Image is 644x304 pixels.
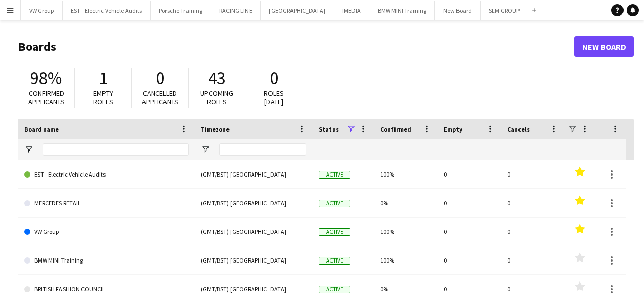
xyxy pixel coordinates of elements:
button: Porsche Training [151,1,211,20]
span: Active [319,200,350,207]
button: SLM GROUP [481,1,528,20]
button: VW Group [21,1,63,20]
a: BRITISH FASHION COUNCIL [24,275,189,303]
span: 1 [99,67,108,90]
button: [GEOGRAPHIC_DATA] [261,1,334,20]
input: Board name Filter Input [43,143,189,156]
div: 0% [374,275,438,303]
a: New Board [574,36,634,57]
span: Cancelled applicants [142,89,178,106]
div: 0 [501,246,565,274]
div: 0 [501,218,565,246]
span: Status [319,125,339,133]
div: 0 [438,275,501,303]
button: New Board [435,1,481,20]
span: Active [319,286,350,293]
span: Empty [444,125,462,133]
button: BMW MINI Training [369,1,435,20]
div: (GMT/BST) [GEOGRAPHIC_DATA] [195,275,313,303]
div: (GMT/BST) [GEOGRAPHIC_DATA] [195,218,313,246]
button: EST - Electric Vehicle Audits [63,1,151,20]
span: 0 [156,67,164,90]
span: Roles [DATE] [264,89,284,106]
a: VW Group [24,218,189,246]
button: Open Filter Menu [201,145,210,154]
span: Timezone [201,125,230,133]
div: 100% [374,246,438,274]
h1: Boards [18,39,574,54]
button: Open Filter Menu [24,145,33,154]
span: Active [319,228,350,236]
span: Empty roles [93,89,113,106]
div: 0 [438,160,501,188]
span: Active [319,257,350,265]
a: BMW MINI Training [24,246,189,275]
div: 0 [501,275,565,303]
div: 0 [501,160,565,188]
input: Timezone Filter Input [219,143,306,156]
div: 0% [374,189,438,217]
div: (GMT/BST) [GEOGRAPHIC_DATA] [195,246,313,274]
span: Upcoming roles [200,89,233,106]
span: Cancels [507,125,530,133]
div: 100% [374,218,438,246]
span: 98% [30,67,62,90]
div: 100% [374,160,438,188]
a: EST - Electric Vehicle Audits [24,160,189,189]
span: Active [319,171,350,179]
span: 0 [269,67,278,90]
div: 0 [438,189,501,217]
div: 0 [438,246,501,274]
span: Confirmed applicants [28,89,65,106]
button: IMEDIA [334,1,369,20]
button: RACING LINE [211,1,261,20]
div: 0 [438,218,501,246]
span: 43 [208,67,225,90]
div: (GMT/BST) [GEOGRAPHIC_DATA] [195,189,313,217]
span: Confirmed [380,125,411,133]
span: Board name [24,125,59,133]
div: (GMT/BST) [GEOGRAPHIC_DATA] [195,160,313,188]
a: MERCEDES RETAIL [24,189,189,218]
div: 0 [501,189,565,217]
